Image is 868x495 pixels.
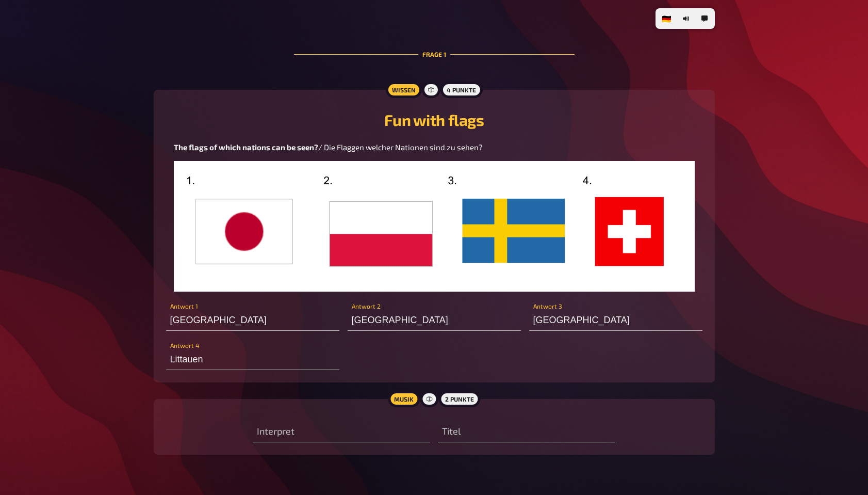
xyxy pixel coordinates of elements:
div: Frage 1 [294,25,575,84]
li: 🇩🇪 [658,10,676,27]
div: Musik [388,391,420,407]
img: image [174,161,695,292]
h2: Fun with flags [166,110,702,129]
div: 4 Punkte [440,82,482,98]
div: 2 Punkte [439,391,480,407]
input: Antwort 2 [348,310,521,331]
input: Antwort 4 [166,349,339,370]
input: Antwort 1 [166,310,339,331]
input: Antwort 3 [529,310,702,331]
input: Titel [438,422,615,442]
span: The flags of which nations can be seen? [174,142,318,152]
span: / Die Flaggen welcher Nationen sind zu sehen? [318,142,483,152]
div: Wissen [385,82,421,98]
input: Interpret [253,422,430,442]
